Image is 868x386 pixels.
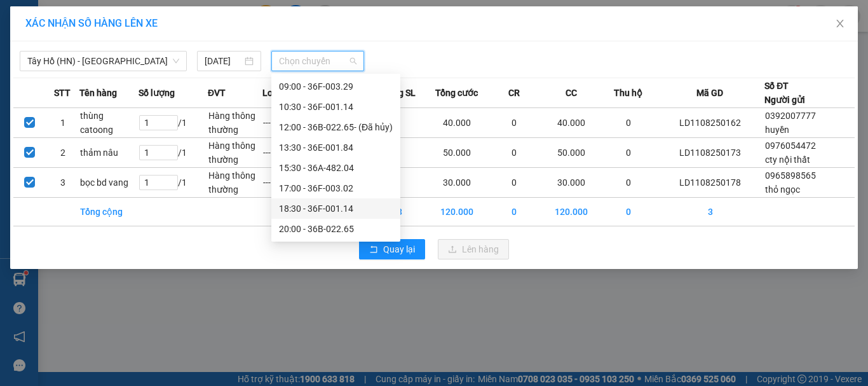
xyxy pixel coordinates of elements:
strong: : [DOMAIN_NAME] [127,55,240,67]
strong: CÔNG TY TNHH VĨNH QUANG [97,11,270,25]
td: 0 [601,108,656,138]
span: thỏ ngọc [765,184,800,195]
span: 0392007777 [765,111,816,121]
td: Hàng thông thường [208,168,262,198]
input: 11/08/2025 [205,54,241,68]
td: 0 [601,198,656,226]
span: down [167,123,175,130]
span: down [167,153,175,160]
td: --- [262,138,317,168]
span: Quay lại [383,242,415,256]
span: Increase Value [163,176,177,183]
strong: Hotline : 0889 23 23 23 [142,43,225,53]
span: up [167,176,175,184]
span: Increase Value [163,146,177,153]
td: 50.000 [541,138,600,168]
span: CR [508,86,520,100]
span: Chọn chuyến [279,52,357,71]
td: 30.000 [541,168,600,198]
span: thỏ ngọc [54,93,86,102]
td: / 1 [139,138,208,168]
span: Decrease Value [163,153,177,160]
div: 13:30 - 36E-001.84 [279,141,393,155]
span: cty nội thất [765,155,810,165]
span: Lasi House Linh Đam [51,74,163,87]
button: rollbackQuay lại [359,239,425,259]
td: thùng catoong [79,108,139,138]
span: Loại hàng [262,86,302,100]
div: 20:00 - 36B-022.65 [279,222,393,236]
span: Website [127,57,157,67]
span: XÁC NHẬN SỐ HÀNG LÊN XE [25,17,158,29]
td: bọc bd vang [79,168,139,198]
div: 18:30 - 36F-001.14 [279,202,393,216]
span: Decrease Value [163,123,177,130]
span: Thu hộ [614,86,642,100]
td: 0 [601,168,656,198]
span: Số lượng [139,86,175,100]
strong: PHIẾU GỬI HÀNG [132,27,235,41]
td: 0 [487,168,541,198]
span: 0976054472 [765,141,816,151]
span: Mã GD [696,86,723,100]
span: STT [54,86,71,100]
span: up [167,116,175,124]
td: 3 [656,198,764,226]
span: VP gửi: [14,74,163,87]
span: Increase Value [163,116,177,123]
span: Decrease Value [163,183,177,190]
td: 0 [487,198,541,226]
td: LD1108250178 [656,168,764,198]
span: close [835,18,845,29]
td: Tổng cộng [79,198,139,226]
td: / 1 [139,108,208,138]
span: Tổng cước [435,86,478,100]
td: 0 [487,108,541,138]
span: 0965898565 [765,170,816,181]
td: --- [262,108,317,138]
td: 120.000 [541,198,600,226]
span: ĐVT [208,86,226,100]
td: thảm nâu [79,138,139,168]
span: huyền [765,125,789,135]
td: LD1108250173 [656,138,764,168]
td: 2 [46,138,79,168]
td: 0 [601,138,656,168]
td: Hàng thông thường [208,108,262,138]
span: rollback [369,245,378,255]
div: 10:30 - 36F-001.14 [279,100,393,114]
td: 3 [46,168,79,198]
td: 0 [487,138,541,168]
td: 120.000 [428,198,487,226]
div: 09:00 - 36F-003.29 [279,79,393,93]
td: 1 [46,108,79,138]
span: up [167,146,175,154]
td: LD1108250162 [656,108,764,138]
img: logo [8,12,62,65]
span: down [167,183,175,190]
button: Close [822,6,858,42]
div: Số ĐT Người gửi [764,79,805,107]
td: Hàng thông thường [208,138,262,168]
td: 40.000 [541,108,600,138]
div: 17:00 - 36F-003.02 [279,181,393,195]
td: 50.000 [428,138,487,168]
td: 30.000 [428,168,487,198]
span: Tên hàng [79,86,117,100]
div: 12:00 - 36B-022.65 - (Đã hủy) [279,120,393,134]
span: CC [566,86,577,100]
span: Tây Hồ (HN) - Thanh Hóa [27,52,179,71]
div: 15:30 - 36A-482.04 [279,161,393,175]
strong: Người gửi: [13,93,52,102]
button: uploadLên hàng [438,239,509,259]
td: 40.000 [428,108,487,138]
td: --- [262,168,317,198]
td: / 1 [139,168,208,198]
